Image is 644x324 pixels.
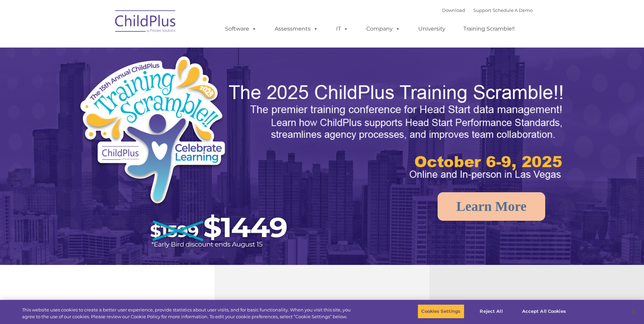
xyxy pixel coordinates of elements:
a: Download [442,7,465,13]
a: Software [218,22,263,36]
button: Reject All [470,304,513,319]
button: Accept All Cookies [518,304,570,319]
img: ChildPlus by Procare Solutions [112,5,180,39]
a: IT [329,22,355,36]
a: Training Scramble!! [457,22,521,36]
span: Phone number [94,73,123,78]
a: Learn More [438,192,545,221]
a: Support [473,7,491,13]
a: Company [360,22,407,36]
span: Last name [94,45,115,50]
a: Schedule A Demo [493,7,533,13]
div: This website uses cookies to create a better user experience, provide statistics about user visit... [22,307,354,320]
font: | [442,7,533,13]
button: Cookies Settings [418,304,464,319]
a: Assessments [268,22,325,36]
a: University [411,22,452,36]
button: Close [626,304,641,319]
